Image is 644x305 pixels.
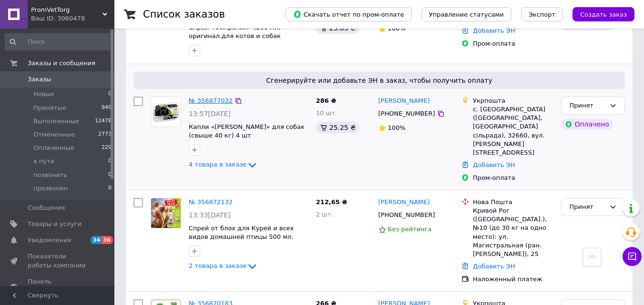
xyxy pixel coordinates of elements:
div: 25.25 ₴ [316,122,359,133]
button: Чат с покупателем [623,247,642,266]
span: 0 [108,184,112,193]
span: 100% [388,124,406,131]
span: Сгенерируйте или добавьте ЭН в заказ, чтобы получить оплату [137,76,621,85]
span: 229 [102,144,112,152]
a: Добавить ЭН [473,27,515,34]
img: Фото товару [151,97,181,127]
div: Наложенный платеж [473,275,553,284]
span: Скачать отчет по пром-оплате [293,10,404,19]
a: № 356872132 [189,198,233,206]
span: 2 шт. [316,211,333,218]
div: Принят [569,101,605,111]
span: 0 [108,157,112,166]
span: 0 [108,171,112,179]
a: Добавить ЭН [473,263,515,270]
span: 286 ₴ [316,97,337,104]
div: Оплачено [561,118,613,130]
span: Сообщения [28,204,65,212]
div: Пром-оплата [473,174,553,182]
span: Без рейтинга [388,226,432,233]
span: Показатели работы компании [28,252,88,269]
a: Фото товару [151,198,181,228]
span: в пути [33,157,54,166]
a: 4 товара в заказе [189,161,258,168]
button: Создать заказ [572,7,634,21]
h1: Список заказов [143,9,225,20]
div: с. [GEOGRAPHIC_DATA] ([GEOGRAPHIC_DATA], [GEOGRAPHIC_DATA] сільрада), 32660, вул. [PERSON_NAME][S... [473,105,553,157]
span: Уведомления [28,236,71,245]
div: Принят [569,202,605,212]
span: Новые [33,90,54,98]
span: PromVetTorg [31,6,102,14]
span: 0 [108,90,112,98]
a: Спрей от блох для Курей и всех видов домашней птицы 500 мл. Обработка курятников мест проживая до... [189,225,294,258]
span: 949 [102,104,112,112]
a: [PERSON_NAME] [378,97,430,106]
a: Капли «[PERSON_NAME]» для собак (свыше 40 кг) 4 шт [189,123,305,139]
span: Управление статусами [429,11,504,18]
a: № 356877032 [189,97,233,104]
div: Кривой Рог ([GEOGRAPHIC_DATA].), №10 (до 30 кг на одно место): ул. Магистральная (ран. [PERSON_NA... [473,207,553,258]
button: Экспорт [521,7,563,21]
button: Скачать отчет по пром-оплате [286,7,412,21]
a: Добавить ЭН [473,161,515,168]
a: 2 товара в заказе [189,262,258,269]
span: 34 [91,236,102,244]
span: Заказы и сообщения [28,59,95,68]
a: Создать заказ [563,10,634,18]
span: позвонить [33,171,67,179]
div: Пром-оплата [473,39,553,48]
div: Укрпошта [473,97,553,105]
span: [PHONE_NUMBER] [378,110,435,117]
span: Оплаченные [33,144,74,152]
span: Панель управления [28,277,88,295]
span: 13:33[DATE] [189,211,231,219]
input: Поиск [5,33,112,50]
div: Ваш ID: 3060478 [31,14,114,23]
span: Создать заказ [580,11,627,18]
span: 212,65 ₴ [316,198,348,206]
span: Товары и услуги [28,220,82,228]
span: 2 товара в заказе [189,262,246,269]
span: 10 шт. [316,109,337,117]
button: Управление статусами [421,7,511,21]
span: 36 [102,236,112,244]
span: 13:57[DATE] [189,110,231,118]
span: 2773 [98,130,112,139]
span: Принятые [33,104,66,112]
span: 4 товара в заказе [189,161,246,168]
span: [PHONE_NUMBER] [378,211,435,218]
a: [PERSON_NAME] [378,198,430,207]
span: Отмененные [33,130,75,139]
a: Фото товару [151,97,181,127]
img: Фото товару [151,198,181,228]
div: Нова Пошта [473,198,553,207]
span: Заказы [28,75,51,84]
span: Выполненные [33,117,79,126]
span: 12478 [95,117,112,126]
span: прозвонен [33,184,68,193]
span: Экспорт [529,11,555,18]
